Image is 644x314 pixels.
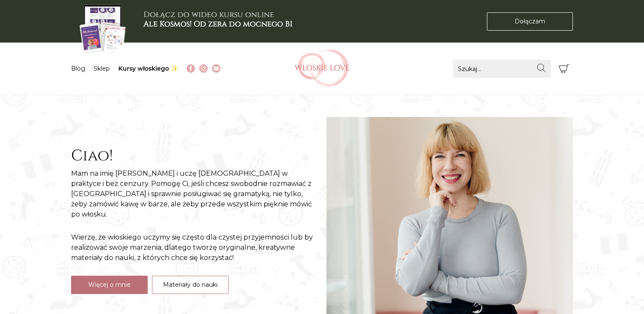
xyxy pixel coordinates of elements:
[143,19,292,29] b: Ale Kosmos! Od zera do mocnego B1
[487,12,573,31] a: Dołączam
[515,17,545,26] span: Dołączam
[152,276,229,294] a: Materiały do nauki
[71,147,318,165] h2: Ciao!
[71,276,148,294] a: Więcej o mnie
[94,65,110,72] a: Sklep
[555,60,573,78] button: Koszyk
[71,65,85,72] a: Blog
[453,60,551,78] input: Szukaj...
[295,49,350,88] img: Włoskielove
[118,65,178,72] a: Kursy włoskiego ✨
[71,168,318,220] p: Mam na imię [PERSON_NAME] i uczę [DEMOGRAPHIC_DATA] w praktyce i bez cenzury. Pomogę Ci, jeśli ch...
[71,232,318,263] p: Wierzę, że włoskiego uczymy się często dla czystej przyjemności lub by realizować swoje marzenia,...
[143,10,292,29] h3: Dołącz do wideo kursu online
